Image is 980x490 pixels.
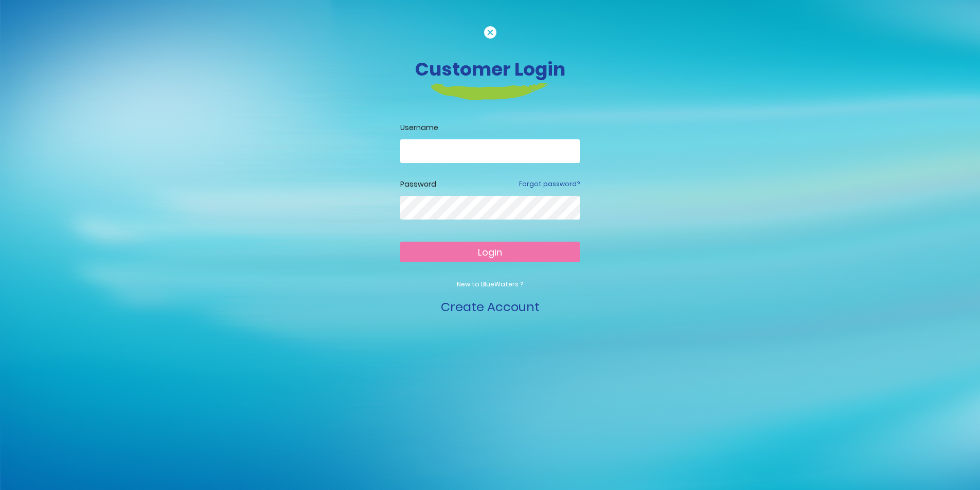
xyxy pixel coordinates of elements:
[400,179,436,190] label: Password
[478,246,502,259] span: Login
[400,280,580,289] p: New to BlueWaters ?
[484,26,496,39] img: cancel
[400,122,580,133] label: Username
[519,179,580,189] a: Forgot password?
[441,298,540,315] a: Create Account
[400,242,580,262] button: Login
[431,83,549,100] img: login-heading-border.png
[205,58,776,80] h3: Customer Login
